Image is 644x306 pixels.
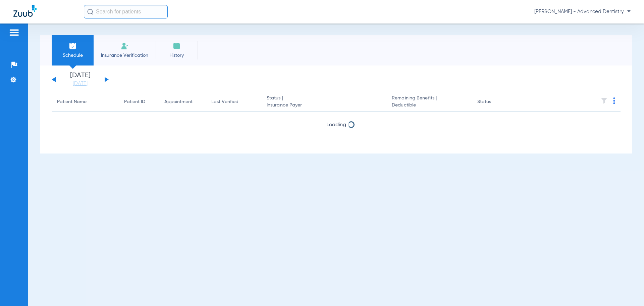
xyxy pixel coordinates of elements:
[472,93,517,112] th: Status
[121,42,129,50] img: Manual Insurance Verification
[60,80,100,87] a: [DATE]
[99,52,151,59] span: Insurance Verification
[613,97,615,104] img: group-dot-blue.svg
[601,97,607,104] img: filter.svg
[87,9,93,15] img: Search Icon
[326,122,346,128] span: Loading
[13,5,37,17] img: Zuub Logo
[211,98,238,105] div: Last Verified
[173,42,181,50] img: History
[261,93,386,112] th: Status |
[124,98,154,105] div: Patient ID
[267,102,381,109] span: Insurance Payer
[392,102,466,109] span: Deductible
[164,98,193,105] div: Appointment
[386,93,472,112] th: Remaining Benefits |
[60,72,100,87] li: [DATE]
[534,8,631,15] span: [PERSON_NAME] - Advanced Dentistry
[161,52,193,59] span: History
[124,98,145,105] div: Patient ID
[57,98,113,105] div: Patient Name
[211,98,256,105] div: Last Verified
[9,29,19,37] img: hamburger-icon
[84,5,168,18] input: Search for patients
[57,52,89,59] span: Schedule
[69,42,77,50] img: Schedule
[164,98,201,105] div: Appointment
[57,98,87,105] div: Patient Name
